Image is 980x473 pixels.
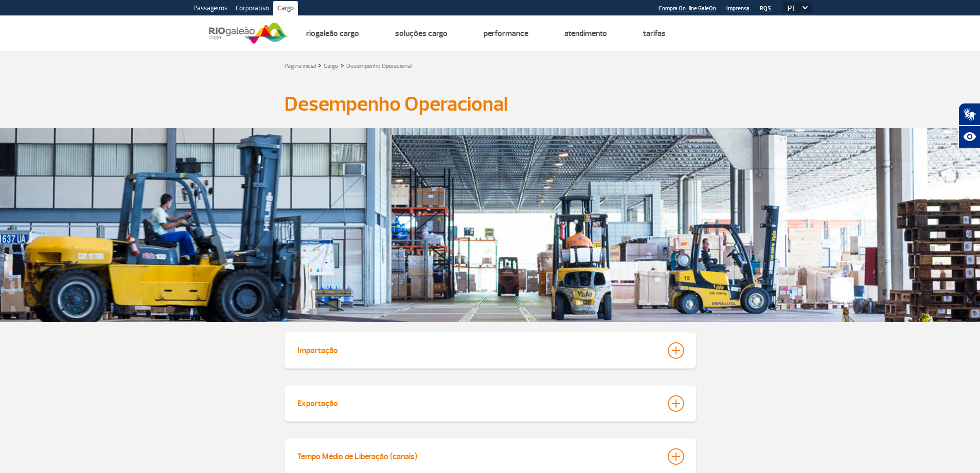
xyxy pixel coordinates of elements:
[297,395,338,409] div: Exportação
[346,62,412,70] a: Desempenho Operacional
[297,445,684,468] button: Tempo Médio de Liberação (canais)
[318,59,322,71] a: >
[306,28,359,39] a: Riogaleão Cargo
[297,339,684,362] button: Importação
[297,448,417,462] div: Tempo Médio de Liberação (canais)
[231,1,273,17] a: Corporativo
[658,5,716,12] a: Compra On-line GaleOn
[643,28,666,39] a: Tarifas
[958,103,980,126] button: Abrir tradutor de língua de sinais.
[484,28,528,39] a: Performance
[297,392,684,415] button: Exportação
[284,95,696,113] h1: Desempenho Operacional
[324,62,338,70] a: Cargo
[297,342,338,356] div: Importação
[958,126,980,148] button: Abrir recursos assistivos.
[273,1,298,17] a: Cargo
[341,59,344,71] a: >
[760,5,771,12] a: RQS
[726,5,750,12] a: Imprensa
[958,103,980,148] div: Plugin de acessibilidade da Hand Talk.
[395,28,448,39] a: Soluções Cargo
[284,62,316,70] a: Página inicial
[189,1,231,17] a: Passageiros
[564,28,607,39] a: Atendimento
